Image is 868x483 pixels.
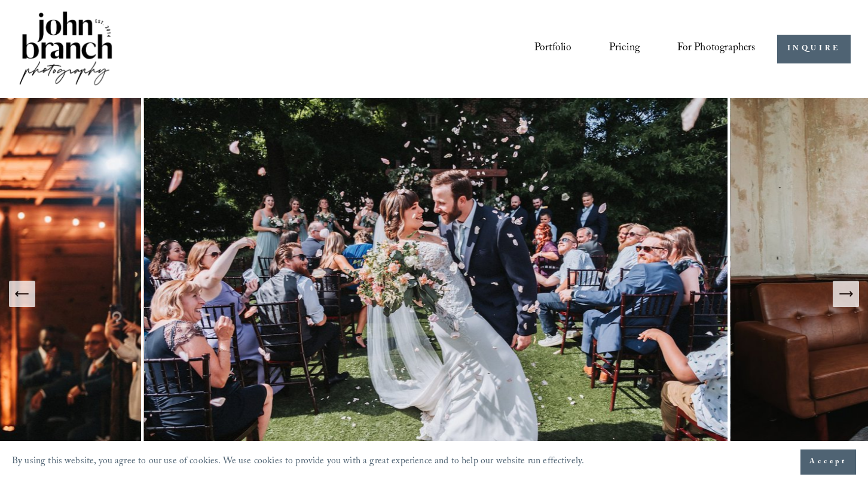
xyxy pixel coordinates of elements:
button: Accept [800,449,856,475]
a: Pricing [609,38,640,60]
span: For Photographers [677,39,756,59]
a: Portfolio [534,38,572,60]
a: folder dropdown [677,38,756,60]
a: INQUIRE [777,35,851,64]
span: Accept [809,456,847,468]
p: By using this website, you agree to our use of cookies. We use cookies to provide you with a grea... [12,453,584,472]
button: Next Slide [833,281,859,307]
button: Previous Slide [9,281,35,307]
img: John Branch IV Photography [17,9,114,90]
